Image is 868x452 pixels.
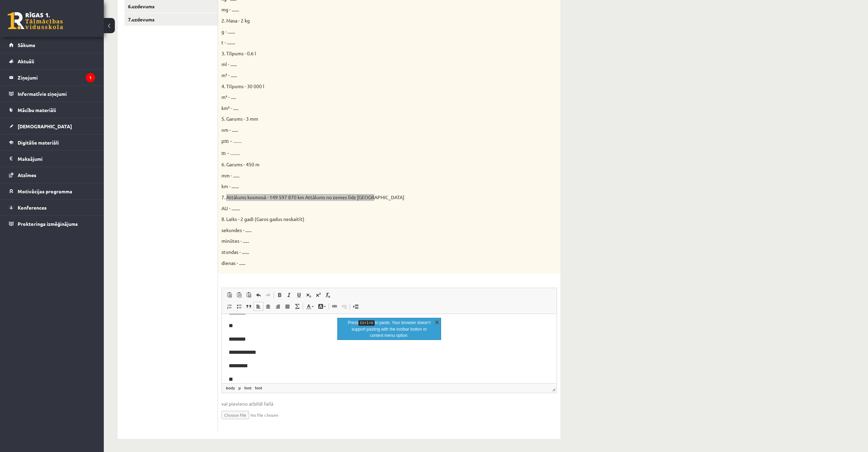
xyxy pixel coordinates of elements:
[254,385,264,391] a: font element
[18,123,72,129] span: [DEMOGRAPHIC_DATA]
[9,183,95,199] a: Motivācijas programma
[9,216,95,232] a: Proktoringa izmēģinājums
[337,318,441,340] div: info
[225,290,234,299] a: Paste (Ctrl+V)
[221,260,245,266] span: dienas - ......
[9,102,95,118] a: Mācību materiāli
[244,290,254,299] a: Paste from Word
[358,320,375,326] kbd: Ctrl+V
[18,86,95,102] legend: Informatīvie ziņojumi
[304,290,313,299] a: Subscript
[221,227,252,233] span: sekundes - ......
[221,72,237,78] span: m³ - ......
[221,205,240,211] span: AU - ........
[18,58,34,64] span: Aktuāli
[339,302,349,311] a: Unlink
[221,138,241,144] font: μm - ......
[9,70,95,85] a: Ziņojumi1
[86,73,95,82] i: 1
[9,167,95,183] a: Atzīmes
[292,302,302,311] a: Math
[8,12,63,29] a: Rīgas 1. Tālmācības vidusskola
[18,107,56,113] span: Mācību materiāli
[351,302,360,311] a: Insert Page Break for Printing
[221,50,256,56] span: 3. Tilpums - 0.6 l
[221,400,557,407] span: vai pievieno atbildi failā
[221,216,304,222] span: 8. Laiks - 2 gadi (Garos gadus neskaitīt)
[18,42,35,48] span: Sākums
[222,314,557,383] iframe: Editor, wiswyg-editor-user-answer-47024863431460
[254,302,263,311] a: Align Left
[18,172,36,178] span: Atzīmes
[263,302,273,311] a: Center
[263,290,273,299] a: Redo (Ctrl+Y)
[221,238,249,244] span: minūtes - ......
[552,388,555,391] span: Resize
[225,385,236,391] a: body element
[275,290,284,299] a: Bold (Ctrl+B)
[18,151,95,167] legend: Maksājumi
[284,290,294,299] a: Italic (Ctrl+I)
[243,385,253,391] a: font element
[18,188,72,194] span: Motivācijas programma
[330,302,339,311] a: Link (Ctrl+K)
[9,53,95,69] a: Aktuāli
[221,105,238,111] span: km³ - .....
[237,385,242,391] a: p element
[316,302,328,311] a: Background Color
[18,139,59,146] span: Digitālie materiāli
[221,6,239,12] span: mg - .......
[221,94,236,100] span: m³ - .....
[9,135,95,150] a: Digitālie materiāli
[323,290,333,299] a: Remove Format
[254,290,263,299] a: Undo (Ctrl+Z)
[234,302,244,311] a: Insert/Remove Bulleted List
[221,150,240,156] font: m - .......
[225,302,234,311] a: Insert/Remove Numbered List
[221,83,264,89] span: 4. Tilpums - 30 000 l
[9,37,95,53] a: Sākums
[304,302,316,311] a: Text Color
[18,70,95,85] legend: Ziņojumi
[9,200,95,215] a: Konferences
[221,61,237,67] span: ml - ......
[221,249,249,255] span: stundas - .......
[221,116,258,122] span: 5. Garums - 3 mm
[9,151,95,167] a: Maksājumi
[244,302,254,311] a: Block Quote
[221,39,235,45] span: t - ........
[273,302,283,311] a: Align Right
[9,86,95,102] a: Informatīvie ziņojumi
[346,320,433,339] p: Press to paste. Your browser doesn‘t support pasting with the toolbar button or context menu option.
[18,221,78,227] span: Proktoringa izmēģinājums
[313,290,323,299] a: Superscript
[294,290,304,299] a: Underline (Ctrl+U)
[221,194,404,200] span: 7. Attālums kosmosā - 149 597 870 km Attālums no zemes līdz [GEOGRAPHIC_DATA]
[221,183,239,189] span: km - .......
[18,204,47,211] span: Konferences
[125,13,218,26] a: 7.uzdevums
[283,302,292,311] a: Justify
[221,172,239,178] span: mm - ......
[433,319,440,325] a: Close
[221,28,235,35] span: g - .......
[234,290,244,299] a: Paste as plain text (Ctrl+Shift+V)
[9,118,95,134] a: [DEMOGRAPHIC_DATA]
[221,161,259,167] span: 6. Garums - 450 m
[221,127,238,133] span: nm - ......
[221,17,250,24] span: 2. Masa - 2 kg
